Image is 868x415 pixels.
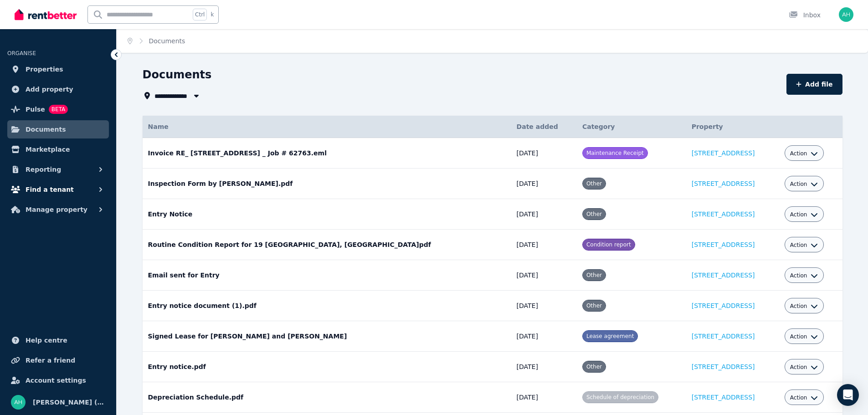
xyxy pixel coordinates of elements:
button: Action [790,272,818,279]
button: Reporting [7,160,109,179]
a: [STREET_ADDRESS] [692,363,755,370]
span: ORGANISE [7,50,36,56]
span: Other [586,302,602,309]
span: [PERSON_NAME] (Ally) Hewings [33,397,105,408]
button: Add file [786,74,842,95]
a: [STREET_ADDRESS] [692,149,755,157]
span: Action [790,272,807,279]
img: RentBetter [15,8,77,21]
button: Find a tenant [7,180,109,199]
a: Account settings [7,371,109,389]
a: PulseBETA [7,100,109,118]
span: Marketplace [26,144,70,155]
span: Action [790,394,807,401]
span: Ctrl [193,9,207,20]
td: [DATE] [511,138,577,169]
h1: Documents [143,67,212,82]
th: Category [577,116,686,138]
button: Action [790,180,818,188]
span: Lease agreement [586,333,634,339]
td: [DATE] [511,291,577,321]
button: Manage property [7,200,109,219]
td: [DATE] [511,382,577,413]
th: Property [686,116,779,138]
td: Entry notice.pdf [143,352,511,382]
td: Email sent for Entry [143,260,511,291]
td: [DATE] [511,169,577,199]
button: Action [790,394,818,401]
a: [STREET_ADDRESS] [692,210,755,218]
img: Alicia (Ally) Hewings [11,395,26,410]
td: Entry notice document (1).pdf [143,291,511,321]
td: Routine Condition Report for 19 [GEOGRAPHIC_DATA], [GEOGRAPHIC_DATA]pdf [143,230,511,260]
span: Action [790,302,807,310]
th: Date added [511,116,577,138]
td: [DATE] [511,260,577,291]
span: Reporting [26,164,61,175]
span: Manage property [26,204,87,215]
td: Invoice RE_ [STREET_ADDRESS] _ Job # 62763.eml [143,138,511,169]
span: Help centre [26,335,67,346]
a: [STREET_ADDRESS] [692,272,755,279]
a: [STREET_ADDRESS] [692,333,755,340]
td: Signed Lease for [PERSON_NAME] and [PERSON_NAME] [143,321,511,352]
a: [STREET_ADDRESS] [692,394,755,401]
a: Add property [7,80,109,98]
td: [DATE] [511,321,577,352]
td: [DATE] [511,352,577,382]
span: k [211,11,214,18]
button: Action [790,241,818,249]
span: BETA [49,105,68,114]
span: Action [790,150,807,157]
div: Open Intercom Messenger [837,384,859,406]
span: Action [790,364,807,371]
a: Help centre [7,331,109,349]
span: Properties [26,64,63,75]
span: Action [790,333,807,340]
span: Account settings [26,375,86,386]
span: Documents [26,124,66,135]
td: [DATE] [511,199,577,230]
span: Schedule of depreciation [586,394,654,400]
span: Other [586,364,602,370]
span: Refer a friend [26,355,75,366]
span: Condition report [586,241,631,248]
span: Other [586,211,602,217]
a: [STREET_ADDRESS] [692,241,755,248]
span: Action [790,241,807,249]
span: Documents [149,36,185,46]
button: Action [790,364,818,371]
td: Entry Notice [143,199,511,230]
button: Action [790,333,818,340]
a: Marketplace [7,140,109,159]
span: Name [148,123,169,130]
a: Properties [7,60,109,78]
span: Action [790,211,807,218]
button: Action [790,211,818,218]
td: Inspection Form by [PERSON_NAME].pdf [143,169,511,199]
img: Alicia (Ally) Hewings [839,7,853,22]
span: Pulse [26,104,45,115]
a: [STREET_ADDRESS] [692,180,755,187]
span: Maintenance Receipt [586,150,644,156]
button: Action [790,302,818,310]
span: Find a tenant [26,184,74,195]
td: Depreciation Schedule.pdf [143,382,511,413]
span: Other [586,272,602,278]
nav: Breadcrumb [117,29,196,53]
a: Refer a friend [7,351,109,369]
div: Inbox [789,10,821,20]
button: Action [790,150,818,157]
a: Documents [7,120,109,138]
td: [DATE] [511,230,577,260]
span: Action [790,180,807,188]
a: [STREET_ADDRESS] [692,302,755,309]
span: Add property [26,84,73,95]
span: Other [586,180,602,187]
